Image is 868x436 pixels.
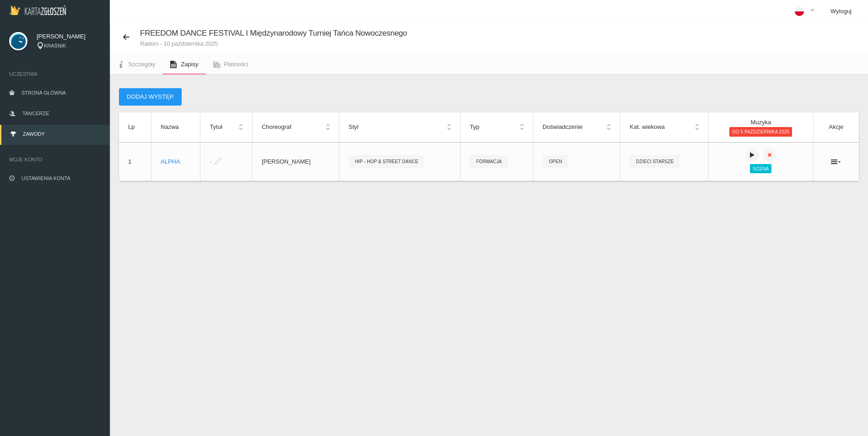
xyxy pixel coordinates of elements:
[151,112,200,142] th: Nazwa
[224,61,248,68] span: Płatności
[119,112,151,142] th: Lp
[206,54,256,74] a: Płatności
[140,29,407,37] span: FREEDOM DANCE FESTIVAL I Międzynarodowy Turniej Tańca Nowoczesnego
[630,155,679,168] span: Dzieci Starsze
[23,131,45,137] span: Zawody
[9,69,101,79] span: Uczestnik
[339,112,460,142] th: Styl
[140,41,407,47] small: Radom - 10 października 2025
[37,42,101,50] div: KRAŚNIK
[110,54,162,74] a: Szczegóły
[470,155,508,168] span: Formacja
[750,164,771,173] span: Scena
[543,155,568,168] span: Open
[9,5,66,15] img: Logo
[22,90,66,96] span: Strona główna
[22,175,70,181] span: Ustawienia konta
[119,142,151,181] td: 1
[22,111,49,116] span: Tancerze
[162,54,205,74] a: Zapisy
[181,61,198,68] span: Zapisy
[709,112,813,142] th: Muzyka
[620,112,709,142] th: Kat. wiekowa
[9,32,27,50] img: svg
[161,157,191,166] div: ALPHA
[37,32,101,41] span: [PERSON_NAME]
[200,112,253,142] th: Tytuł
[252,142,339,181] td: [PERSON_NAME]
[252,112,339,142] th: Choreograf
[119,88,182,106] button: Dodaj występ
[349,155,425,168] span: Hip - Hop & Street Dance
[210,158,211,165] a: -
[9,155,101,164] span: Moje konto
[813,112,859,142] th: Akcje
[533,112,620,142] th: Doświadczenie
[460,112,533,142] th: Typ
[128,61,155,68] span: Szczegóły
[729,127,792,136] span: do 5 października 2025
